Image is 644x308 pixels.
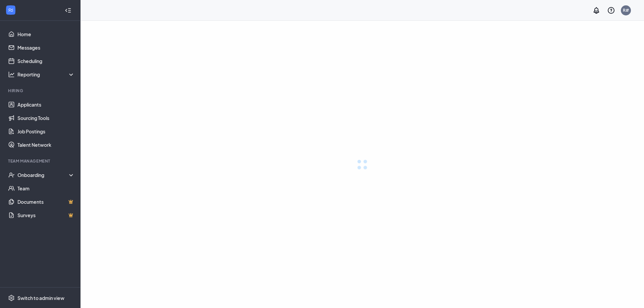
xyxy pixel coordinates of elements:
[8,172,15,178] svg: UserCheck
[8,158,73,164] div: Team Management
[607,6,615,14] svg: QuestionInfo
[17,208,75,222] a: SurveysCrown
[623,7,629,13] div: R#
[8,88,73,94] div: Hiring
[17,172,75,178] div: Onboarding
[17,27,75,41] a: Home
[17,111,75,125] a: Sourcing Tools
[17,54,75,68] a: Scheduling
[17,41,75,54] a: Messages
[8,295,15,301] svg: Settings
[17,182,75,195] a: Team
[592,6,600,14] svg: Notifications
[17,71,75,78] div: Reporting
[17,195,75,208] a: DocumentsCrown
[7,7,14,13] svg: WorkstreamLogo
[8,71,15,78] svg: Analysis
[17,125,75,138] a: Job Postings
[65,7,71,14] svg: Collapse
[17,295,64,301] div: Switch to admin view
[17,98,75,111] a: Applicants
[17,138,75,151] a: Talent Network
